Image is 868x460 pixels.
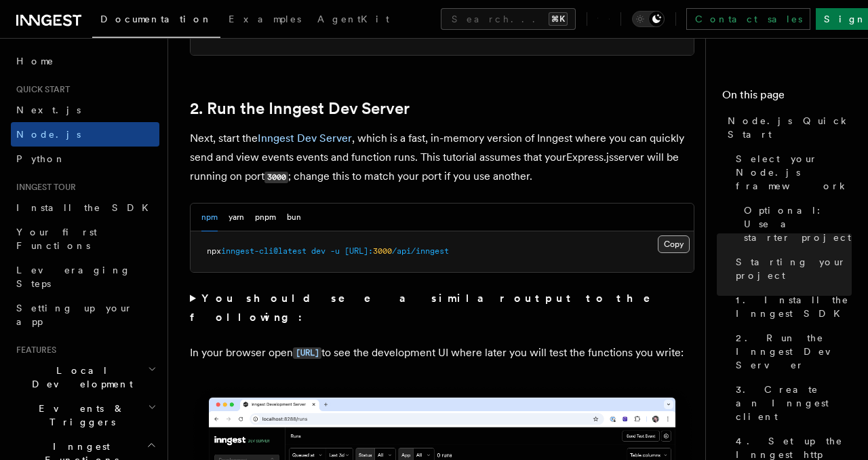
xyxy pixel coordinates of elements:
span: -u [330,246,340,256]
span: Starting your project [736,255,852,282]
span: [URL]: [344,246,373,256]
a: [URL] [293,346,321,359]
span: Install the SDK [16,202,157,213]
span: 3. Create an Inngest client [736,383,852,423]
a: Home [11,49,159,73]
a: Python [11,147,159,171]
span: 3000 [373,246,392,256]
span: 2. Run the Inngest Dev Server [736,331,852,372]
span: Select your Node.js framework [736,152,852,193]
button: Toggle dark mode [632,11,665,27]
code: [URL] [293,347,321,359]
span: Quick start [11,84,70,95]
span: Python [16,153,66,164]
a: 2. Run the Inngest Dev Server [190,99,410,118]
span: Features [11,345,56,356]
a: Node.js Quick Start [722,109,852,147]
span: install [221,30,254,39]
p: Next, start the , which is a fast, in-memory version of Inngest where you can quickly send and vi... [190,129,694,187]
button: pnpm [255,204,276,231]
span: Inngest tour [11,182,76,193]
span: AgentKit [317,14,389,24]
span: Setting up your app [16,303,133,327]
a: Next.js [11,98,159,122]
a: Examples [220,4,309,37]
p: In your browser open to see the development UI where later you will test the functions you write: [190,343,694,363]
button: npm [201,204,218,231]
a: Contact sales [686,8,810,30]
a: Starting your project [730,250,852,288]
span: Node.js [16,129,81,140]
a: 2. Run the Inngest Dev Server [730,326,852,377]
a: Install the SDK [11,195,159,220]
button: bun [287,204,301,231]
a: Leveraging Steps [11,258,159,296]
span: Events & Triggers [11,402,148,429]
button: Search...⌘K [441,8,576,30]
a: Select your Node.js framework [730,147,852,198]
a: Node.js [11,122,159,147]
span: Leveraging Steps [16,265,131,289]
kbd: ⌘K [549,12,568,26]
a: Inngest Dev Server [258,132,352,145]
span: Examples [229,14,301,24]
span: Next.js [16,104,81,115]
span: inngest [259,30,292,39]
button: Copy [658,235,690,253]
a: Setting up your app [11,296,159,334]
code: 3000 [264,172,288,183]
a: 1. Install the Inngest SDK [730,288,852,326]
strong: You should see a similar output to the following: [190,292,669,324]
span: /api/inngest [392,246,449,256]
span: Home [16,54,54,68]
span: Node.js Quick Start [728,114,852,141]
button: yarn [229,204,244,231]
a: AgentKit [309,4,397,37]
span: npx [207,246,221,256]
span: 1. Install the Inngest SDK [736,293,852,320]
button: Events & Triggers [11,396,159,434]
a: Optional: Use a starter project [738,198,852,250]
a: 3. Create an Inngest client [730,377,852,429]
span: inngest-cli@latest [221,246,307,256]
h4: On this page [722,87,852,109]
span: Local Development [11,364,148,391]
span: Optional: Use a starter project [744,204,852,244]
a: Your first Functions [11,220,159,258]
button: Local Development [11,358,159,396]
a: Documentation [92,4,220,38]
span: Documentation [100,14,212,24]
span: Your first Functions [16,227,97,251]
span: dev [311,246,325,256]
span: npm [207,30,221,39]
summary: You should see a similar output to the following: [190,289,694,327]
